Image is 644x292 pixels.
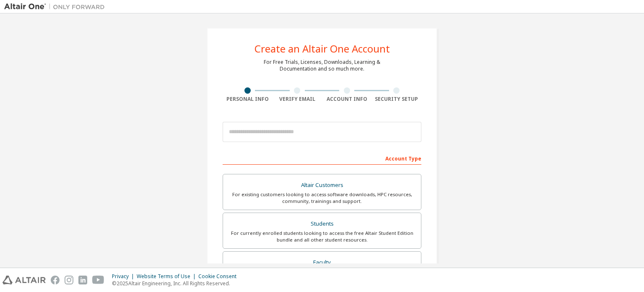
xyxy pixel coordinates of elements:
img: Altair One [4,3,109,11]
img: linkedin.svg [78,276,87,284]
div: Create an Altair One Account [254,44,390,54]
div: Verify Email [273,96,322,103]
p: © 2025 Altair Engineering, Inc. All Rights Reserved. [112,280,241,287]
div: Security Setup [372,96,422,103]
div: For Free Trials, Licenses, Downloads, Learning & Documentation and so much more. [264,59,380,72]
div: Website Terms of Use [137,273,198,280]
div: Students [228,218,416,230]
div: Cookie Consent [198,273,241,280]
div: Faculty [228,257,416,268]
img: facebook.svg [51,276,60,284]
div: Altair Customers [228,179,416,191]
div: For currently enrolled students looking to access the free Altair Student Edition bundle and all ... [228,230,416,243]
div: Account Info [322,96,372,103]
div: For existing customers looking to access software downloads, HPC resources, community, trainings ... [228,191,416,205]
div: Personal Info [223,96,273,103]
div: Privacy [112,273,137,280]
img: altair_logo.svg [3,276,46,284]
img: instagram.svg [65,276,73,284]
div: Account Type [223,151,421,165]
img: youtube.svg [92,276,104,284]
